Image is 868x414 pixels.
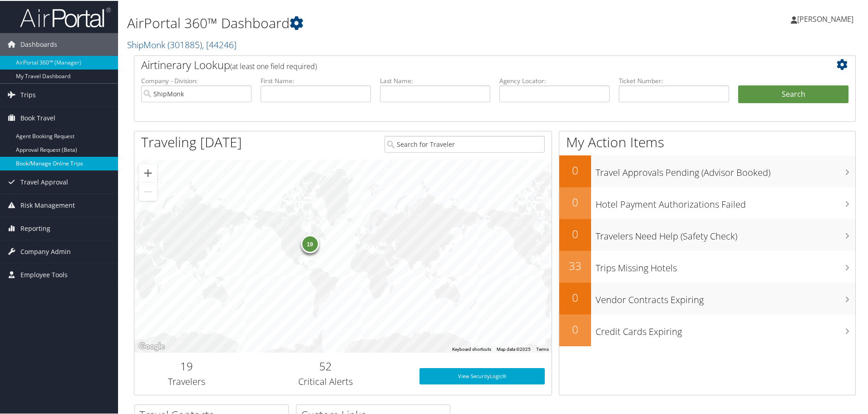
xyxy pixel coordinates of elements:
[596,224,855,242] h3: Travelers Need Help (Safety Check)
[559,282,855,314] a: 0Vendor Contracts Expiring
[380,75,490,85] label: Last Name:
[139,163,157,181] button: Zoom in
[202,38,237,50] span: , [ 44246 ]
[20,83,36,105] span: Trips
[559,257,591,273] h2: 33
[127,13,617,32] h1: AirPortal 360™ Dashboard
[596,256,855,274] h3: Trips Missing Hotels
[20,216,50,239] span: Reporting
[137,340,167,352] img: Google
[20,239,71,262] span: Company Admin
[559,250,855,282] a: 33Trips Missing Hotels
[619,75,729,85] label: Ticket Number:
[301,234,319,252] div: 19
[141,75,252,85] label: Company - Division:
[230,60,317,70] span: (at least one field required)
[20,170,68,193] span: Travel Approval
[559,155,855,186] a: 0Travel Approvals Pending (Advisor Booked)
[137,340,167,352] a: Open this area in Google Maps (opens a new window)
[246,374,406,387] h3: Critical Alerts
[559,162,591,177] h2: 0
[168,38,202,50] span: ( 301885 )
[497,346,531,351] span: Map data ©2025
[141,132,242,151] h1: Traveling [DATE]
[559,194,591,209] h2: 0
[20,32,57,55] span: Dashboards
[559,289,591,304] h2: 0
[559,186,855,218] a: 0Hotel Payment Authorizations Failed
[139,182,157,200] button: Zoom out
[596,320,855,337] h3: Credit Cards Expiring
[559,132,855,151] h1: My Action Items
[141,374,232,387] h3: Travelers
[596,161,855,178] h3: Travel Approvals Pending (Advisor Booked)
[127,38,237,50] a: ShipMonk
[797,13,853,23] span: [PERSON_NAME]
[20,193,75,216] span: Risk Management
[559,314,855,345] a: 0Credit Cards Expiring
[261,75,371,85] label: First Name:
[791,5,863,32] a: [PERSON_NAME]
[499,75,610,85] label: Agency Locator:
[20,6,111,27] img: airportal-logo.png
[452,345,491,352] button: Keyboard shortcuts
[246,358,406,373] h2: 52
[141,56,789,72] h2: Airtinerary Lookup
[559,225,591,241] h2: 0
[738,85,848,103] button: Search
[559,321,591,336] h2: 0
[385,135,545,152] input: Search for Traveler
[596,288,855,305] h3: Vendor Contracts Expiring
[141,358,232,373] h2: 19
[559,218,855,250] a: 0Travelers Need Help (Safety Check)
[536,346,549,351] a: Terms
[419,367,545,384] a: View SecurityLogic®
[596,193,855,210] h3: Hotel Payment Authorizations Failed
[20,106,55,129] span: Book Travel
[20,263,68,285] span: Employee Tools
